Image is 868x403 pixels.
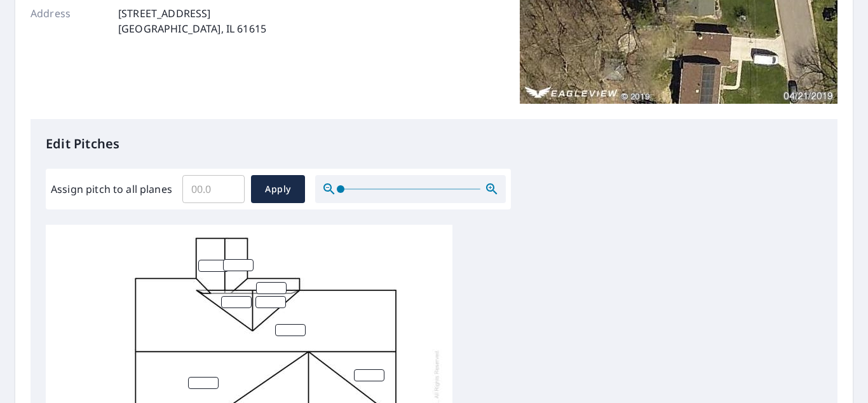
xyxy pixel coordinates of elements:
[31,6,107,36] p: Address
[251,175,305,203] button: Apply
[46,134,822,153] p: Edit Pitches
[51,181,172,197] label: Assign pitch to all planes
[261,181,295,197] span: Apply
[182,171,245,207] input: 00.0
[118,6,266,36] p: [STREET_ADDRESS] [GEOGRAPHIC_DATA], IL 61615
